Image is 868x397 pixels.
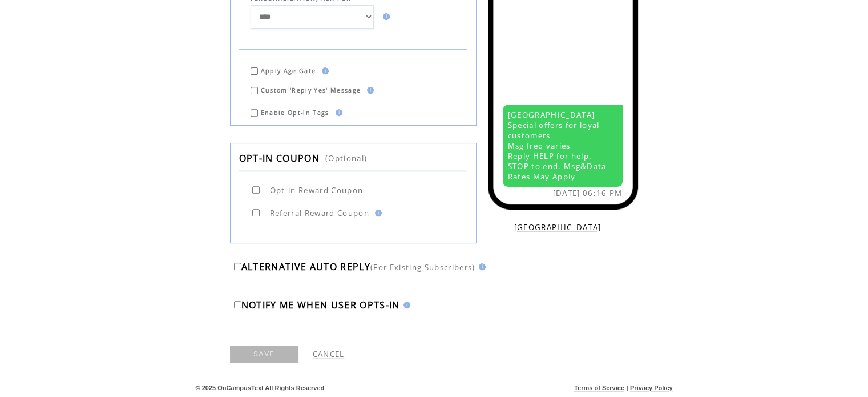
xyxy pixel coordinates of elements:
span: NOTIFY ME WHEN USER OPTS-IN [241,299,400,311]
span: Custom 'Reply Yes' Message [261,86,361,94]
span: Apply Age Gate [261,67,316,75]
span: Referral Reward Coupon [270,208,369,218]
img: help.gif [372,210,382,216]
img: help.gif [318,67,329,74]
a: CANCEL [313,349,345,359]
span: OPT-IN COUPON [239,152,320,165]
a: [GEOGRAPHIC_DATA] [514,222,601,232]
span: (For Existing Subscribers) [370,262,475,272]
span: Enable Opt-in Tags [261,109,329,117]
span: | [626,384,628,391]
span: (Optional) [325,153,367,163]
img: help.gif [364,87,374,94]
img: help.gif [475,263,486,270]
a: Terms of Service [574,384,624,391]
img: help.gif [380,13,390,20]
a: Privacy Policy [630,384,673,391]
a: SAVE [230,346,298,363]
span: ALTERNATIVE AUTO REPLY [241,260,370,273]
span: Opt-in Reward Coupon [270,185,364,195]
span: © 2025 OnCampusText All Rights Reserved [196,384,325,391]
img: help.gif [400,302,410,308]
span: [GEOGRAPHIC_DATA] Special offers for loyal customers Msg freq varies Reply HELP for help. STOP to... [508,110,607,182]
img: help.gif [332,109,342,116]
